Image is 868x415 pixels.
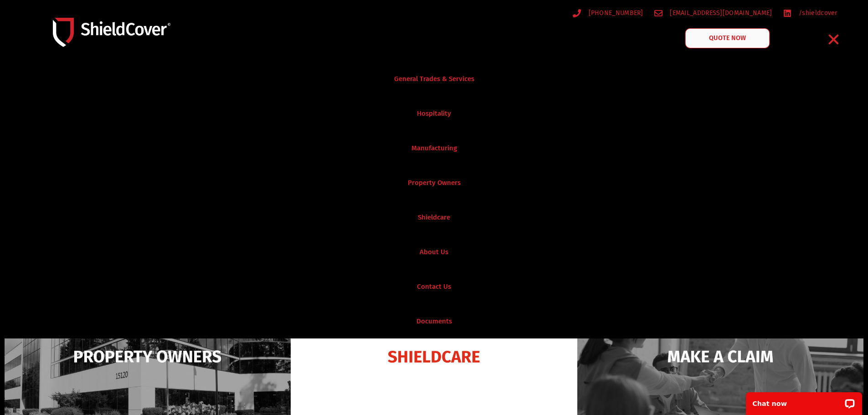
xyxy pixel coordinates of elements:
div: Menu Toggle [823,29,845,50]
a: /shieldcover [783,7,837,19]
img: Shield-Cover-Underwriting-Australia-logo-full [53,18,170,46]
a: [PHONE_NUMBER] [573,7,643,19]
span: /shieldcover [796,7,837,19]
span: QUOTE NOW [709,35,745,41]
a: [EMAIL_ADDRESS][DOMAIN_NAME] [654,7,772,19]
span: [EMAIL_ADDRESS][DOMAIN_NAME] [668,7,772,19]
span: [PHONE_NUMBER] [586,7,643,19]
a: QUOTE NOW [685,28,770,48]
iframe: LiveChat chat widget [740,386,868,415]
